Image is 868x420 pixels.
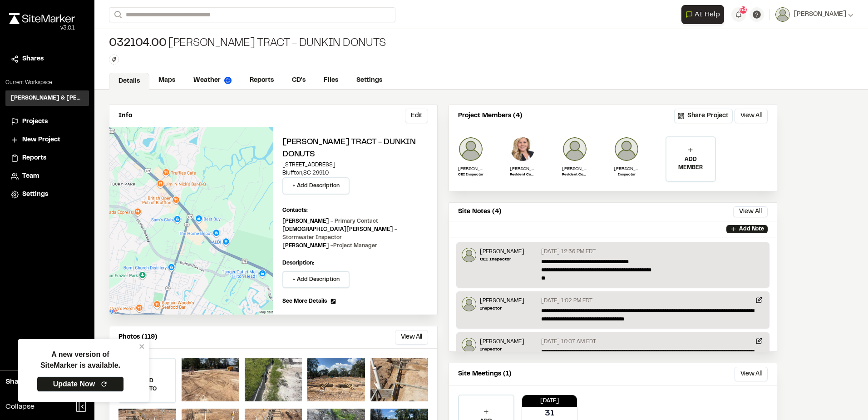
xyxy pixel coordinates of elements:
p: [DATE] 1:02 PM EDT [541,297,592,305]
a: Files [315,72,347,89]
p: A new version of SiteMarker is available. [40,349,120,371]
span: Reports [22,153,46,163]
p: [PERSON_NAME] [282,217,378,225]
img: precipai.png [224,77,232,84]
img: Jeb Crews [462,338,476,352]
button: View All [395,330,428,345]
a: Update Now [37,376,124,392]
a: Settings [11,190,84,200]
p: [PERSON_NAME] [562,165,587,172]
p: [DATE] 12:36 PM EDT [541,248,596,256]
span: AI Help [695,9,720,20]
p: [DEMOGRAPHIC_DATA][PERSON_NAME] [282,225,428,242]
button: Open AI Assistant [681,5,724,24]
span: 032104.00 [109,36,167,51]
img: Jeb Crews [462,297,476,311]
p: [PERSON_NAME] [458,165,483,172]
div: Oh geez...please don't... [9,24,75,32]
p: [DATE] [522,397,577,405]
p: [PERSON_NAME] [480,248,524,256]
a: Team [11,171,84,181]
button: 54 [731,7,746,22]
p: Inspector [480,346,524,353]
span: Projects [22,117,48,127]
span: Team [22,171,39,181]
img: Lance Stroble [562,136,587,162]
p: 31 [545,408,554,420]
p: CEI Inspector [480,256,524,263]
p: Site Meetings (1) [458,369,512,379]
a: Reports [11,153,84,163]
img: Jeb Crews [614,136,639,162]
a: Projects [11,117,84,127]
p: [PERSON_NAME] [480,338,524,346]
p: [PERSON_NAME] [282,242,377,250]
p: Inspector [614,172,639,178]
button: + Add Description [282,271,350,288]
p: Description: [282,259,428,267]
p: CEI Inspector [458,172,483,178]
a: Settings [347,72,391,89]
button: [PERSON_NAME] [775,7,853,22]
p: Resident Construction Manager [562,172,587,178]
a: Maps [149,72,184,89]
a: CD's [283,72,315,89]
p: [DATE] 10:07 AM EDT [541,338,596,346]
a: Weather [184,72,241,89]
img: rebrand.png [9,13,75,24]
a: Details [109,73,149,90]
span: - Primary Contact [330,219,378,224]
h2: [PERSON_NAME] Tract - Dunkin Donuts [282,136,428,161]
span: 54 [740,6,747,14]
p: [PERSON_NAME] [510,165,535,172]
button: View All [735,367,768,381]
h3: [PERSON_NAME] & [PERSON_NAME] Inc. [11,94,84,102]
p: Inspector [480,305,524,312]
p: ADD MEMBER [666,155,715,172]
span: Settings [22,190,48,200]
p: Contacts: [282,206,308,215]
p: Current Workspace [5,79,89,87]
img: User [775,7,790,22]
p: [STREET_ADDRESS] [282,161,428,169]
div: [PERSON_NAME] Tract - Dunkin Donuts [109,36,385,51]
button: Search [109,7,125,22]
p: Add Note [739,225,764,233]
button: close [139,343,145,350]
p: Bluffton , SC 29910 [282,169,428,177]
p: Project Members (4) [458,111,523,121]
p: [PERSON_NAME] [480,297,524,305]
a: Shares [11,54,84,64]
p: Site Notes (4) [458,207,502,217]
span: Collapse [5,401,35,412]
a: Reports [241,72,283,89]
p: [PERSON_NAME] [614,165,639,172]
button: Edit Tags [109,55,119,65]
img: Joe Gillenwater [462,248,476,262]
span: Share Workspace [5,376,66,387]
button: View All [733,206,768,217]
button: + Add Description [282,177,350,195]
span: - Project Manager [330,244,377,248]
span: New Project [22,135,60,145]
span: [PERSON_NAME] [794,10,846,20]
div: Open AI Assistant [681,5,728,24]
span: - Stormwater Inspector [282,227,397,240]
a: New Project [11,135,84,145]
img: Elizabeth Sanders [510,136,535,162]
span: Shares [22,54,44,64]
button: View All [735,109,768,123]
p: Info [118,111,132,121]
img: Joe Gillenwater [458,136,483,162]
span: See More Details [282,297,327,305]
p: Resident Construction Manager [510,172,535,178]
button: Edit [405,109,428,123]
p: Photos (119) [118,332,158,342]
button: Share Project [674,109,733,123]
